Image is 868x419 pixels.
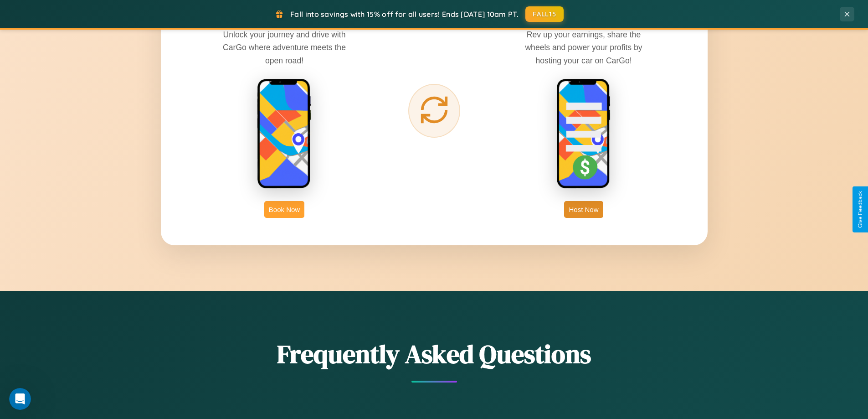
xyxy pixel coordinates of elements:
p: Rev up your earnings, share the wheels and power your profits by hosting your car on CarGo! [515,28,652,67]
iframe: Intercom live chat [9,388,31,410]
img: rent phone [257,78,312,190]
button: FALL15 [525,6,564,22]
span: Fall into savings with 15% off for all users! Ends [DATE] 10am PT. [290,10,519,19]
img: host phone [556,78,611,190]
h2: Frequently Asked Questions [161,336,708,372]
p: Unlock your journey and drive with CarGo where adventure meets the open road! [216,28,353,67]
div: Give Feedback [857,191,863,228]
button: Host Now [564,201,603,218]
button: Book Now [264,201,304,218]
